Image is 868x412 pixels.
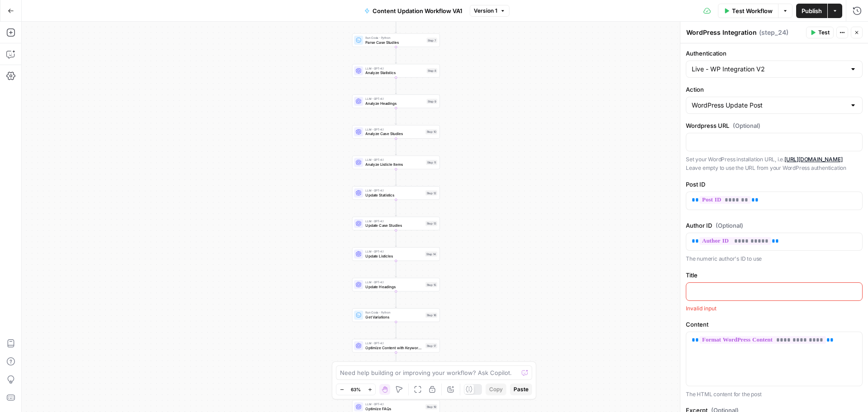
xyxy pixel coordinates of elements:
div: LLM · GPT-4.1Update HeadingsStep 15 [352,278,440,291]
div: LLM · GPT-4.1Update StatisticsStep 12 [352,186,440,200]
span: LLM · GPT-4.1 [365,127,423,131]
button: Version 1 [470,5,509,17]
span: Version 1 [474,7,497,15]
p: Set your WordPress installation URL, i.e. Leave empty to use the URL from your WordPress authenti... [686,155,863,173]
span: Parse Case Studies [365,39,424,45]
div: Step 17 [425,343,437,348]
span: LLM · GPT-4.1 [365,402,423,407]
g: Edge from step_9 to step_10 [395,108,397,124]
g: Edge from step_14 to step_15 [395,261,397,277]
div: Step 13 [425,221,437,226]
span: LLM · GPT-4.1 [365,97,424,101]
span: Analyze Statistics [365,70,424,76]
input: Live - WP Integration V2 [692,65,846,74]
span: LLM · GPT-4.1 [365,219,423,223]
button: Copy [486,384,506,395]
div: Step 14 [425,252,437,257]
span: Test Workflow [732,6,773,15]
g: Edge from step_10 to step_11 [395,139,397,155]
label: Authentication [686,49,863,58]
span: Analyze Listicle Items [365,162,424,168]
span: LLM · GPT-4.1 [365,66,424,70]
div: LLM · GPT-4.1Update Case StudiesStep 13 [352,217,440,230]
div: LLM · GPT-4.1Analyze Listicle ItemsStep 11 [352,155,440,169]
div: Step 7 [427,37,438,42]
g: Edge from step_16 to step_17 [395,322,397,338]
span: Update Listicles [365,253,423,259]
div: LLM · GPT-4.1Analyze HeadingsStep 9 [352,94,440,108]
span: LLM · GPT-4.1 [365,249,423,254]
span: LLM · GPT-4.1 [365,341,423,346]
span: Analyze Case Studies [365,131,423,137]
span: LLM · GPT-4.1 [365,188,423,192]
g: Edge from step_18 to step_19 [395,383,397,399]
textarea: WordPress Integration [686,28,757,37]
span: Update Headings [365,284,423,290]
button: Test Workflow [718,4,778,18]
g: Edge from step_13 to step_14 [395,230,397,247]
span: ( step_24 ) [759,28,788,37]
span: Optimize Content with Keyword Variations [365,345,423,351]
span: (Optional) [733,121,760,130]
label: Author ID [686,221,863,230]
span: Run Code · Python [365,35,424,40]
span: Run Code · Python [365,310,423,315]
button: Paste [510,384,532,395]
span: Update Statistics [365,192,423,198]
g: Edge from step_7 to step_8 [395,47,397,63]
div: Step 10 [425,129,437,134]
label: Wordpress URL [686,121,863,130]
div: Step 19 [425,404,437,409]
div: LLM · GPT-4.1Optimize Content with Keyword VariationsStep 17 [352,339,440,352]
span: Publish [802,6,822,15]
g: Edge from step_12 to step_13 [395,200,397,216]
span: Get Variations [365,314,423,320]
g: Edge from step_11 to step_12 [395,169,397,186]
div: LLM · GPT-4.1Analyze Case StudiesStep 10 [352,125,440,139]
label: Action [686,85,863,94]
p: The HTML content for the post [686,390,863,399]
div: Step 9 [427,99,438,104]
div: Run Code · PythonParse Case StudiesStep 7 [352,33,440,47]
div: Step 8 [427,68,438,73]
g: Edge from step_17 to step_18 [395,352,397,369]
span: Update Case Studies [365,223,423,229]
span: Optimize FAQs [365,406,423,412]
span: LLM · GPT-4.1 [365,280,423,284]
span: (Optional) [716,221,743,230]
div: Step 11 [426,160,437,165]
label: Title [686,271,863,280]
span: Paste [514,385,528,393]
div: LLM · GPT-4.1Update ListiclesStep 14 [352,247,440,261]
p: The numeric author's ID to use [686,254,863,263]
div: Step 12 [425,191,437,196]
g: Edge from step_8 to step_9 [395,78,397,94]
g: Edge from step_15 to step_16 [395,291,397,308]
span: Analyze Headings [365,100,424,106]
div: Step 15 [425,282,437,287]
div: Run Code · PythonGet VariationsStep 16 [352,309,440,322]
span: Content Updation Workflow VA1 [373,6,462,15]
span: Test [818,28,830,37]
input: WordPress Update Post [692,101,846,110]
span: 63% [351,386,361,393]
span: LLM · GPT-4.1 [365,158,424,162]
button: Content Updation Workflow VA1 [359,4,468,18]
label: Content [686,320,863,329]
div: Step 16 [425,313,437,318]
button: Publish [796,4,827,18]
span: Copy [489,385,503,393]
button: Test [806,27,834,38]
g: Edge from step_6 to step_7 [395,16,397,33]
label: Post ID [686,180,863,189]
div: Invalid input [686,304,863,313]
a: [URL][DOMAIN_NAME] [784,156,843,163]
div: LLM · GPT-4.1Analyze StatisticsStep 8 [352,64,440,78]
